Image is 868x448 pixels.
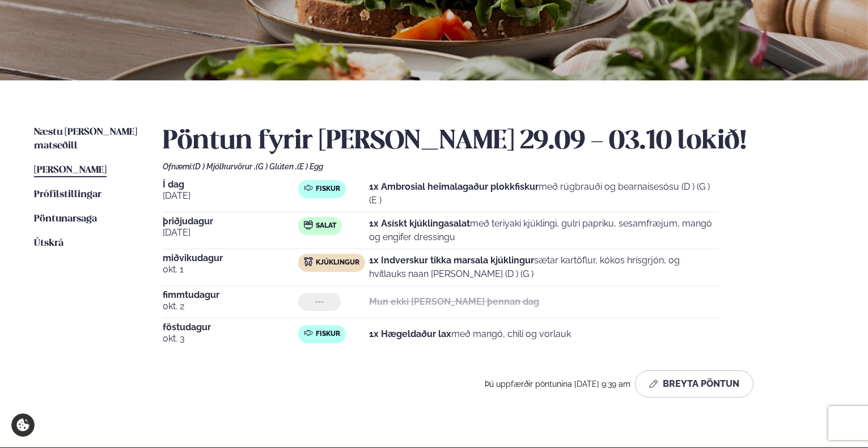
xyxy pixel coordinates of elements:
[34,188,101,202] a: Prófílstillingar
[163,291,298,300] span: fimmtudagur
[316,185,340,194] span: Fiskur
[163,226,298,240] span: [DATE]
[34,190,101,199] span: Prófílstillingar
[304,220,313,229] img: salad.svg
[297,162,323,171] span: (E ) Egg
[635,370,753,398] button: Breyta Pöntun
[304,328,313,338] img: fish.svg
[369,181,539,192] strong: 1x Ambrosial heimalagaður plokkfiskur
[163,254,298,263] span: miðvikudagur
[34,126,140,153] a: Næstu [PERSON_NAME] matseðill
[34,212,97,226] a: Pöntunarsaga
[163,189,298,203] span: [DATE]
[34,214,97,224] span: Pöntunarsaga
[369,327,571,341] p: með mangó, chilí og vorlauk
[163,180,298,189] span: Í dag
[369,328,451,339] strong: 1x Hægeldaður lax
[163,162,834,171] div: Ofnæmi:
[316,258,359,267] span: Kjúklingur
[369,255,534,266] strong: 1x Indverskur tikka marsala kjúklingur
[34,127,137,151] span: Næstu [PERSON_NAME] matseðill
[485,379,630,389] span: Þú uppfærðir pöntunina [DATE] 9:39 am
[163,323,298,332] span: föstudagur
[316,221,336,231] span: Salat
[369,217,718,244] p: með teriyaki kjúklingi, gulri papriku, sesamfræjum, mangó og engifer dressingu
[369,218,470,229] strong: 1x Asískt kjúklingasalat
[316,330,340,339] span: Fiskur
[256,162,297,171] span: (G ) Glúten ,
[34,237,63,250] a: Útskrá
[163,217,298,226] span: þriðjudagur
[369,180,718,207] p: með rúgbrauði og bearnaisesósu (D ) (G ) (E )
[34,238,63,248] span: Útskrá
[304,184,313,193] img: fish.svg
[193,162,256,171] span: (D ) Mjólkurvörur ,
[11,413,35,437] a: Cookie settings
[315,297,324,306] span: ---
[304,257,313,266] img: chicken.svg
[163,300,298,313] span: okt. 2
[163,332,298,345] span: okt. 3
[163,263,298,276] span: okt. 1
[163,126,834,157] h2: Pöntun fyrir [PERSON_NAME] 29.09 - 03.10 lokið!
[34,164,107,177] a: [PERSON_NAME]
[34,165,107,175] span: [PERSON_NAME]
[369,254,718,281] p: sætar kartöflur, kókos hrísgrjón, og hvítlauks naan [PERSON_NAME] (D ) (G )
[369,296,539,307] strong: Mun ekki [PERSON_NAME] þennan dag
